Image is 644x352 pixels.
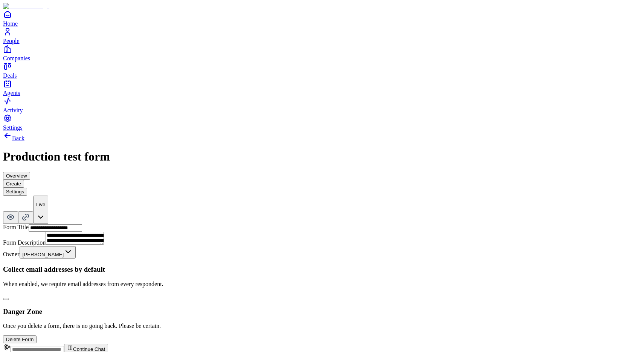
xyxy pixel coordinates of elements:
a: Deals [3,62,641,79]
a: Activity [3,96,641,113]
a: Companies [3,44,641,61]
span: Continue Chat [73,346,105,352]
button: Delete Form [3,335,37,343]
a: Back [3,135,24,141]
button: Create [3,180,24,188]
a: Settings [3,114,641,131]
a: People [3,27,641,44]
h1: Production test form [3,150,641,164]
span: Home [3,20,18,27]
span: Deals [3,72,17,79]
span: Activity [3,107,23,113]
h3: Danger Zone [3,308,641,316]
label: Form Title [3,224,29,230]
span: Settings [3,124,23,131]
span: Companies [3,55,30,61]
a: Home [3,10,641,27]
a: Agents [3,79,641,96]
p: When enabled, we require email addresses from every respondent. [3,281,641,288]
p: Once you delete a form, there is no going back. Please be certain. [3,323,641,329]
img: Item Brain Logo [3,3,49,10]
span: Agents [3,90,20,96]
span: People [3,38,20,44]
button: Overview [3,172,30,180]
button: Settings [3,188,27,196]
label: Owner [3,251,20,257]
label: Form Description [3,239,46,246]
h3: Collect email addresses by default [3,265,641,274]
